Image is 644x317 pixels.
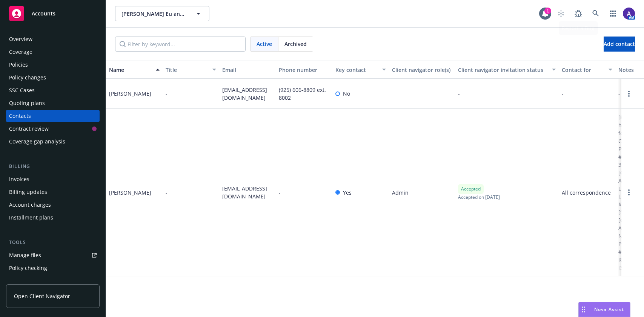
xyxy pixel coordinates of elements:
[389,61,455,79] button: Client navigator role(s)
[279,189,281,197] span: -
[343,189,352,197] span: Yes
[14,292,70,300] span: Open Client Navigator
[606,6,621,21] a: Switch app
[115,6,209,21] button: [PERSON_NAME] Eu and Grace Eu ; Kearny Street SF, LLC
[9,72,46,84] div: Policy changes
[9,173,29,185] div: Invoices
[624,89,633,98] a: Open options
[9,59,28,71] div: Policies
[9,249,41,261] div: Manage files
[9,275,57,287] div: Manage exposures
[9,123,49,135] div: Contract review
[559,61,615,79] button: Contact for
[121,10,187,18] span: [PERSON_NAME] Eu and Grace Eu ; Kearny Street SF, LLC
[461,186,481,192] span: Accepted
[458,90,460,98] span: -
[594,306,624,312] span: Nova Assist
[579,302,588,317] div: Drag to move
[115,37,246,52] input: Filter by keyword...
[562,66,604,74] div: Contact for
[166,189,168,197] span: -
[9,186,47,198] div: Billing updates
[392,66,452,74] div: Client navigator role(s)
[163,61,219,79] button: Title
[222,66,273,74] div: Email
[571,6,586,21] a: Report a Bug
[6,3,100,24] a: Accounts
[392,189,409,197] span: Admin
[562,90,564,98] span: -
[624,188,633,197] a: Open options
[109,189,151,197] div: [PERSON_NAME]
[9,136,65,148] div: Coverage gap analysis
[458,66,547,74] div: Client navigator invitation status
[6,123,100,135] a: Contract review
[6,163,100,170] div: Billing
[9,212,53,224] div: Installment plans
[604,40,635,47] span: Add contact
[9,110,31,122] div: Contacts
[553,6,569,21] a: Start snowing
[6,249,100,261] a: Manage files
[279,66,329,74] div: Phone number
[276,61,332,79] button: Phone number
[6,84,100,96] a: SSC Cases
[109,90,151,98] div: [PERSON_NAME]
[455,61,559,79] button: Client navigator invitation status
[257,40,272,48] span: Active
[219,61,276,79] button: Email
[588,6,603,21] a: Search
[6,72,100,84] a: Policy changes
[6,275,100,287] a: Manage exposures
[623,8,635,20] img: photo
[32,11,55,17] span: Accounts
[578,302,630,317] button: Nova Assist
[343,90,350,98] span: No
[9,46,32,58] div: Coverage
[6,59,100,71] a: Policies
[166,90,168,98] span: -
[6,136,100,148] a: Coverage gap analysis
[6,110,100,122] a: Contacts
[458,194,500,200] span: Accepted on [DATE]
[222,184,273,200] span: [EMAIL_ADDRESS][DOMAIN_NAME]
[284,40,307,48] span: Archived
[109,66,151,74] div: Name
[604,37,635,52] button: Add contact
[222,86,273,102] span: [EMAIL_ADDRESS][DOMAIN_NAME]
[544,8,551,14] div: 1
[6,97,100,109] a: Quoting plans
[106,61,163,79] button: Name
[9,199,51,211] div: Account charges
[279,86,329,102] span: (925) 606-8809 ext. 8002
[9,84,35,96] div: SSC Cases
[335,66,378,74] div: Key contact
[166,66,208,74] div: Title
[6,212,100,224] a: Installment plans
[6,186,100,198] a: Billing updates
[6,173,100,185] a: Invoices
[6,199,100,211] a: Account charges
[6,46,100,58] a: Coverage
[562,189,612,197] span: All correspondence
[9,262,47,274] div: Policy checking
[9,97,45,109] div: Quoting plans
[6,239,100,246] div: Tools
[332,61,389,79] button: Key contact
[6,262,100,274] a: Policy checking
[6,33,100,45] a: Overview
[9,33,32,45] div: Overview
